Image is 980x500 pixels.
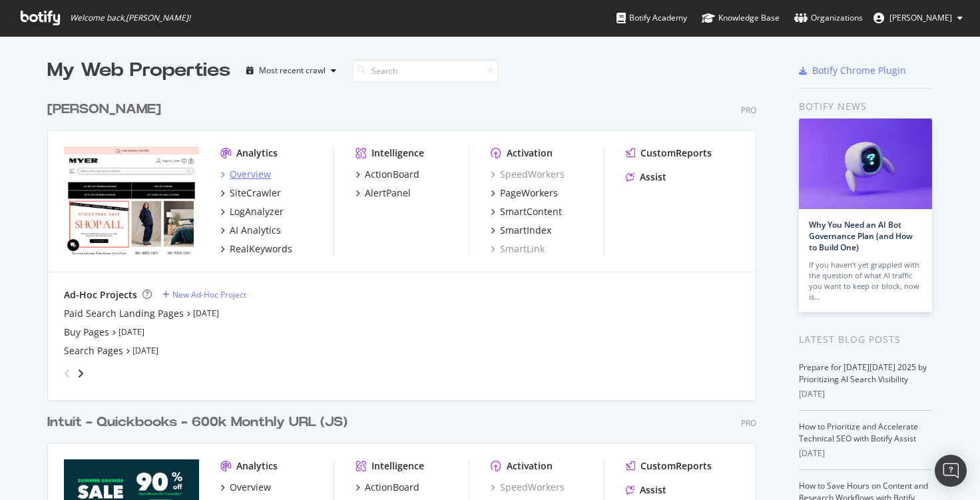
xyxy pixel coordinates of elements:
[47,413,348,432] div: Intuit - Quickbooks - 600k Monthly URL (JS)
[220,168,271,181] a: Overview
[119,326,144,338] a: [DATE]
[47,100,166,119] a: [PERSON_NAME]
[491,242,545,256] a: SmartLink
[64,344,123,358] a: Search Pages
[799,119,932,209] img: Why You Need an AI Bot Governance Plan (and How to Build One)
[220,242,292,256] a: RealKeywords
[64,326,109,339] a: Buy Pages
[507,459,553,473] div: Activation
[491,224,551,237] a: SmartIndex
[365,186,411,200] div: AlertPanel
[132,345,158,356] a: [DATE]
[491,186,558,200] a: PageWorkers
[799,421,918,444] a: How to Prioritize and Accelerate Technical SEO with Botify Assist
[365,168,419,181] div: ActionBoard
[507,146,553,160] div: Activation
[741,105,756,116] div: Pro
[935,455,967,487] div: Open Intercom Messenger
[236,146,278,160] div: Analytics
[741,417,756,429] div: Pro
[193,308,219,319] a: [DATE]
[220,186,281,200] a: SiteCrawler
[241,60,342,81] button: Most recent crawl
[230,224,281,237] div: AI Analytics
[616,11,687,25] div: Botify Academy
[500,205,562,218] div: SmartContent
[500,186,558,200] div: PageWorkers
[172,289,246,300] div: New Ad-Hoc Project
[220,224,281,237] a: AI Analytics
[491,205,562,218] a: SmartContent
[230,242,292,256] div: RealKeywords
[809,219,913,253] a: Why You Need an AI Bot Governance Plan (and How to Build One)
[356,168,419,181] a: ActionBoard
[162,289,246,300] a: New Ad-Hoc Project
[220,481,271,494] a: Overview
[626,459,712,473] a: CustomReports
[640,483,666,497] div: Assist
[799,447,933,459] div: [DATE]
[64,288,137,302] div: Ad-Hoc Projects
[809,260,922,302] div: If you haven’t yet grappled with the question of what AI traffic you want to keep or block, now is…
[365,481,419,494] div: ActionBoard
[799,99,933,114] div: Botify news
[371,459,424,473] div: Intelligence
[356,481,419,494] a: ActionBoard
[230,168,271,181] div: Overview
[799,388,933,400] div: [DATE]
[236,459,278,473] div: Analytics
[352,59,499,83] input: Search
[220,205,284,218] a: LogAnalyzer
[259,67,326,75] div: Most recent crawl
[491,168,565,181] a: SpeedWorkers
[76,367,85,380] div: angle-right
[799,64,906,77] a: Botify Chrome Plugin
[812,64,906,77] div: Botify Chrome Plugin
[500,224,551,237] div: SmartIndex
[640,146,712,160] div: CustomReports
[626,483,666,497] a: Assist
[230,205,284,218] div: LogAnalyzer
[794,11,863,25] div: Organizations
[70,13,190,23] span: Welcome back, [PERSON_NAME] !
[371,146,424,160] div: Intelligence
[64,146,199,254] img: myer.com.au
[59,363,76,384] div: angle-left
[47,57,230,84] div: My Web Properties
[230,186,281,200] div: SiteCrawler
[863,7,973,29] button: [PERSON_NAME]
[889,12,952,23] span: Rob Hilborn
[640,170,666,184] div: Assist
[491,481,565,494] a: SpeedWorkers
[230,481,271,494] div: Overview
[47,413,353,432] a: Intuit - Quickbooks - 600k Monthly URL (JS)
[64,307,184,320] a: Paid Search Landing Pages
[799,362,927,385] a: Prepare for [DATE][DATE] 2025 by Prioritizing AI Search Visibility
[640,459,712,473] div: CustomReports
[626,170,666,184] a: Assist
[47,100,161,119] div: [PERSON_NAME]
[702,11,780,25] div: Knowledge Base
[356,186,411,200] a: AlertPanel
[799,332,933,347] div: Latest Blog Posts
[626,146,712,160] a: CustomReports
